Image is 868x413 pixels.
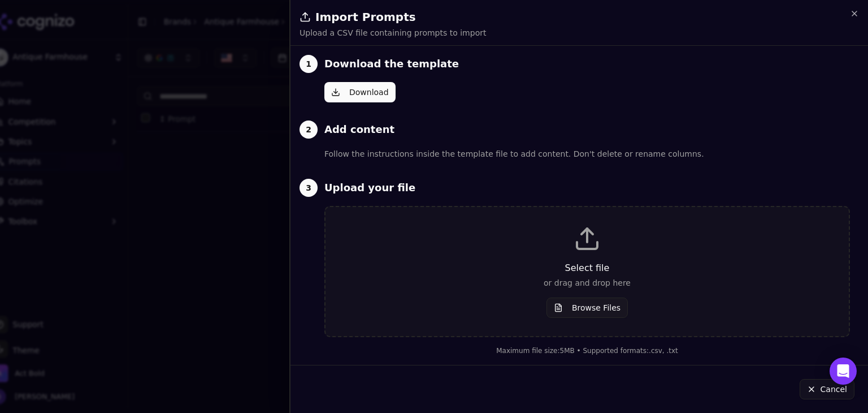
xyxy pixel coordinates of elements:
h3: Download the template [324,56,459,72]
div: 1 [300,55,318,73]
div: 3 [300,179,318,197]
button: Download [324,82,396,102]
button: Cancel [800,379,854,399]
h3: Add content [324,122,394,137]
div: 2 [300,121,318,139]
div: Maximum file size: 5 MB • Supported formats: .csv, .txt [324,346,850,355]
p: Select file [344,261,831,275]
p: Upload a CSV file containing prompts to import [300,27,486,38]
h3: Upload your file [324,180,415,196]
p: or drag and drop here [344,277,831,289]
button: Browse Files [546,298,628,318]
h2: Import Prompts [300,9,859,25]
p: Follow the instructions inside the template file to add content. Don't delete or rename columns. [324,148,850,161]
